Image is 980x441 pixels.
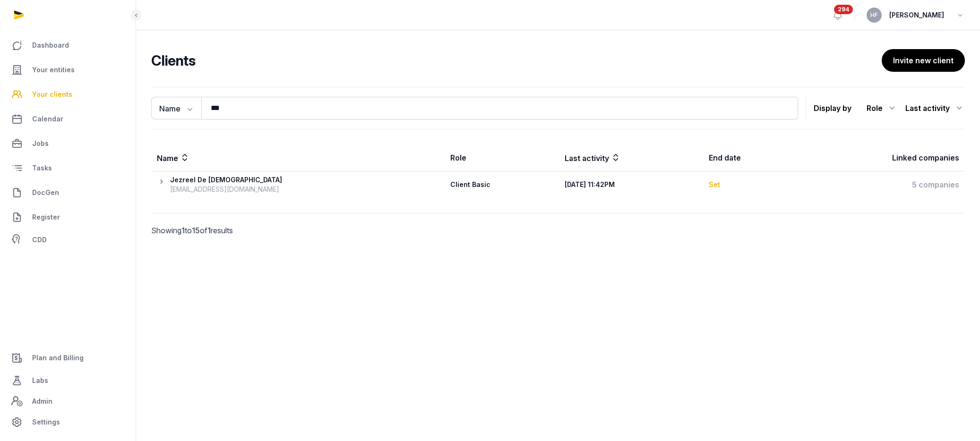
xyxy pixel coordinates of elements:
span: Your clients [32,89,72,100]
div: Set [709,180,791,189]
span: DocGen [32,187,59,198]
th: Role [445,144,559,171]
button: Invite new client [882,49,965,72]
th: End date [703,144,797,171]
th: Linked companies [797,144,965,171]
span: [PERSON_NAME] [889,9,944,21]
span: Calendar [32,113,63,125]
span: 1 [181,226,185,235]
span: Jobs [32,138,49,149]
p: Display by [814,101,851,116]
a: Your clients [8,83,128,106]
a: Admin [8,392,128,411]
span: 15 [192,226,200,235]
a: Settings [8,411,128,433]
th: Last activity [559,144,703,171]
a: Your entities [8,59,128,81]
div: Jezreel De [DEMOGRAPHIC_DATA] [170,175,282,185]
button: Name [151,97,201,119]
h2: Clients [151,52,878,69]
span: Register [32,212,60,223]
span: Tasks [32,162,52,174]
div: Client Basic [450,180,552,189]
span: Your entities [32,64,75,76]
div: 5 companies [802,179,959,190]
a: Tasks [8,157,128,179]
a: Calendar [8,108,128,130]
th: Name [151,144,445,171]
a: Register [8,206,128,229]
span: Admin [32,396,52,407]
button: HF [867,8,882,23]
span: HF [870,12,878,18]
div: Role [867,101,898,116]
a: DocGen [8,181,128,204]
p: Showing to of results [151,213,344,247]
span: CDD [32,234,47,246]
a: Plan and Billing [8,347,128,369]
th: [DATE] 11:42PM [559,171,703,198]
a: Dashboard [8,34,128,57]
span: Plan and Billing [32,352,84,364]
span: Labs [32,375,48,386]
span: 294 [834,5,853,14]
span: Settings [32,416,60,428]
a: CDD [8,230,128,249]
span: 1 [207,226,211,235]
a: Labs [8,369,128,392]
div: Last activity [905,101,965,116]
span: Dashboard [32,40,69,51]
a: Jobs [8,132,128,155]
div: [EMAIL_ADDRESS][DOMAIN_NAME] [170,185,282,194]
